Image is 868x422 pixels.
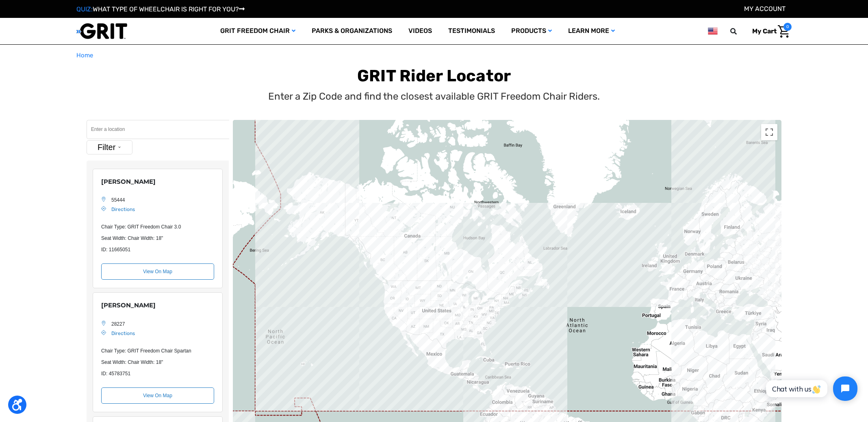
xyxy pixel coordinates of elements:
a: Account [744,5,786,13]
iframe: Tidio Chat [757,370,864,408]
a: Learn More [560,18,623,44]
nav: Breadcrumb [76,51,792,60]
a: Parks & Organizations [304,18,400,44]
div: custom-field [101,370,214,377]
span: 0 [783,23,792,31]
span: My Cart [752,27,777,35]
img: GRIT All-Terrain Wheelchair and Mobility Equipment [76,23,127,39]
img: us.png [708,26,718,36]
input: Search [734,23,746,40]
div: View on the map: 'Aaron' [101,387,214,404]
a: Location Directions URL, Opens in a New Window [111,331,135,336]
a: Cart with 0 items [746,23,792,40]
span: QUIZ: [76,5,93,13]
img: Cart [778,25,790,38]
div: Location Address [111,320,214,328]
div: custom-field [101,246,214,253]
a: Videos [400,18,440,44]
div: Location Name [101,301,214,310]
a: Products [503,18,560,44]
div: custom-field [101,359,214,366]
div: Aaron, 55444 [93,169,223,289]
span: Home [76,52,93,59]
a: Home [76,51,93,60]
a: Location Directions URL, Opens in a New Window [111,207,135,212]
p: Enter a Zip Code and find the closest available GRIT Freedom Chair Riders. [268,89,600,104]
button: Toggle fullscreen view [761,124,777,140]
div: Location Address [111,196,214,204]
input: Search [87,120,229,139]
b: GRIT Rider Locator [357,66,511,85]
div: custom-field [101,347,214,355]
div: custom-field [101,235,214,242]
div: View on the map: 'Aaron' [101,263,214,280]
div: Aaron, 28227 [93,292,223,412]
div: Location Name [101,177,214,187]
div: custom-field [101,223,214,231]
a: QUIZ:WHAT TYPE OF WHEELCHAIR IS RIGHT FOR YOU? [76,5,245,13]
a: Testimonials [440,18,503,44]
a: GRIT Freedom Chair [212,18,304,44]
button: Filter Results [87,140,132,154]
